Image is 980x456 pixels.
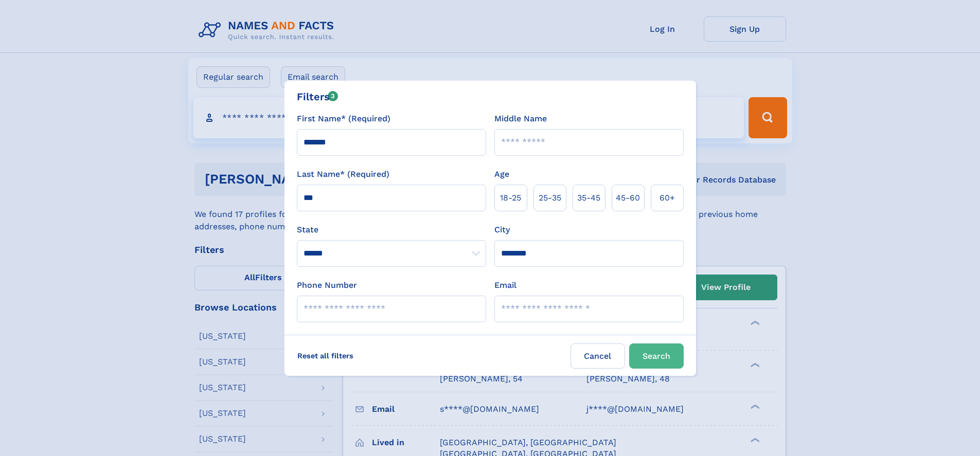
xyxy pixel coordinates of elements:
label: State [297,224,486,236]
label: City [494,224,510,236]
span: 25‑35 [539,192,561,204]
span: 45‑60 [616,192,640,204]
label: Phone Number [297,279,357,291]
span: 35‑45 [577,192,600,204]
label: Reset all filters [291,343,360,368]
label: Last Name* (Required) [297,168,389,180]
label: Cancel [571,343,625,369]
label: First Name* (Required) [297,113,390,125]
label: Email [494,279,516,291]
span: 18‑25 [500,192,521,204]
button: Search [629,343,684,369]
label: Age [494,168,509,180]
label: Middle Name [494,113,547,125]
span: 60+ [660,192,675,204]
div: Filters [297,89,338,104]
